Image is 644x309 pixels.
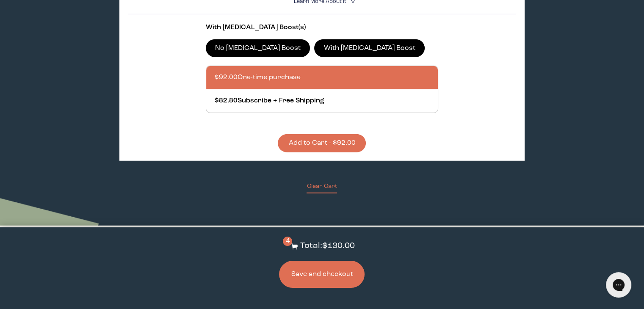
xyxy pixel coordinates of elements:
[279,261,365,288] button: Save and checkout
[278,134,366,152] button: Add to Cart - $92.00
[206,23,439,33] p: With [MEDICAL_DATA] Boost(s)
[314,39,425,57] label: With [MEDICAL_DATA] Boost
[300,240,354,252] p: Total: $130.00
[307,182,337,193] button: Clear Cart
[206,39,310,57] label: No [MEDICAL_DATA] Boost
[602,269,636,301] iframe: Gorgias live chat messenger
[283,237,292,246] span: 4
